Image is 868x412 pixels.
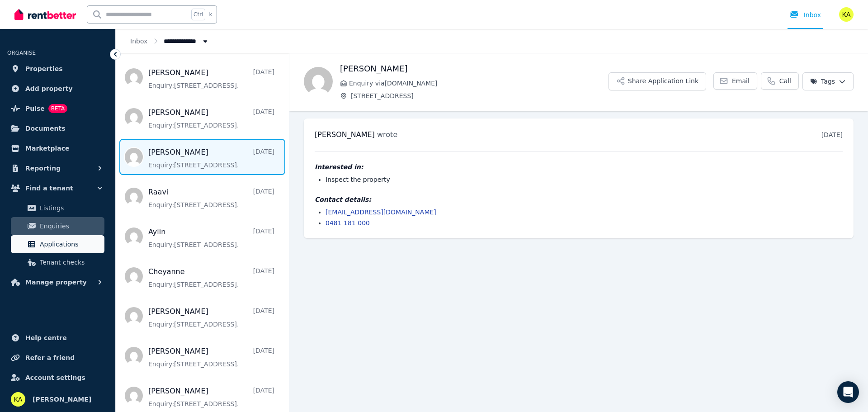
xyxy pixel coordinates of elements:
[340,62,609,75] h1: [PERSON_NAME]
[11,235,104,253] a: Applications
[130,38,147,45] a: Inbox
[351,91,609,100] span: [STREET_ADDRESS]
[25,332,67,343] span: Help centre
[732,76,750,85] span: Email
[7,179,108,197] button: Find a tenant
[7,99,108,118] a: PulseBETA
[7,369,108,387] a: Account settings
[25,123,66,134] span: Documents
[7,139,108,157] a: Marketplace
[837,381,859,403] div: Open Intercom Messenger
[7,349,108,367] a: Refer a friend
[325,175,843,184] li: Inspect the property
[315,130,375,139] span: [PERSON_NAME]
[148,227,274,249] a: Aylin[DATE]Enquiry:[STREET_ADDRESS].
[33,394,91,405] span: [PERSON_NAME]
[315,162,843,171] h4: Interested in:
[25,183,73,194] span: Find a tenant
[11,253,104,271] a: Tenant checks
[191,9,205,20] span: Ctrl
[325,219,370,227] a: 0481 181 000
[40,257,101,268] span: Tenant checks
[48,104,67,113] span: BETA
[148,386,274,408] a: [PERSON_NAME][DATE]Enquiry:[STREET_ADDRESS].
[40,239,101,250] span: Applications
[377,130,397,139] span: wrote
[116,29,224,53] nav: Breadcrumb
[209,11,212,18] span: k
[7,119,108,137] a: Documents
[14,8,76,21] img: RentBetter
[7,273,108,291] button: Manage property
[7,80,108,98] a: Add property
[25,277,87,288] span: Manage property
[609,72,706,90] button: Share Application Link
[11,199,104,217] a: Listings
[304,67,333,96] img: Huyen
[148,346,274,369] a: [PERSON_NAME][DATE]Enquiry:[STREET_ADDRESS].
[25,352,75,363] span: Refer a friend
[148,147,274,170] a: [PERSON_NAME][DATE]Enquiry:[STREET_ADDRESS].
[148,266,274,289] a: Cheyanne[DATE]Enquiry:[STREET_ADDRESS].
[802,72,854,90] button: Tags
[25,372,85,383] span: Account settings
[25,63,63,74] span: Properties
[148,187,274,209] a: Raavi[DATE]Enquiry:[STREET_ADDRESS].
[7,329,108,347] a: Help centre
[148,67,274,90] a: [PERSON_NAME][DATE]Enquiry:[STREET_ADDRESS].
[315,195,843,204] h4: Contact details:
[821,131,843,138] time: [DATE]
[713,72,757,90] a: Email
[7,60,108,78] a: Properties
[761,72,799,90] a: Call
[349,79,609,88] span: Enquiry via [DOMAIN_NAME]
[839,7,854,22] img: Kieran Adamantine
[11,217,104,235] a: Enquiries
[810,77,835,86] span: Tags
[148,306,274,329] a: [PERSON_NAME][DATE]Enquiry:[STREET_ADDRESS].
[40,221,101,232] span: Enquiries
[11,392,25,407] img: Kieran Adamantine
[7,50,36,56] span: ORGANISE
[25,103,45,114] span: Pulse
[25,143,69,154] span: Marketplace
[7,159,108,177] button: Reporting
[779,76,791,85] span: Call
[789,10,821,19] div: Inbox
[325,208,436,216] a: [EMAIL_ADDRESS][DOMAIN_NAME]
[25,163,61,174] span: Reporting
[40,203,101,213] span: Listings
[25,83,73,94] span: Add property
[148,107,274,130] a: [PERSON_NAME][DATE]Enquiry:[STREET_ADDRESS].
